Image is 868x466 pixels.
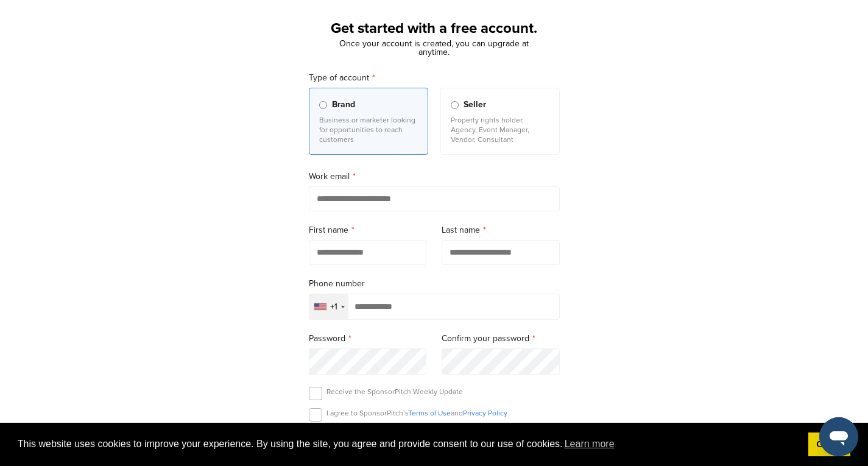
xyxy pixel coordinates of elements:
label: Work email [309,170,560,183]
div: Selected country [309,294,348,319]
label: Phone number [309,277,560,291]
span: Brand [332,98,355,111]
h1: Get started with a free account. [294,18,574,40]
span: This website uses cookies to improve your experience. By using the site, you agree and provide co... [18,435,799,453]
input: Seller Property rights holder, Agency, Event Manager, Vendor, Consultant [451,101,459,109]
a: Privacy Policy [463,409,507,417]
div: +1 [330,303,337,311]
iframe: Button to launch messaging window [819,417,858,456]
p: Property rights holder, Agency, Event Manager, Vendor, Consultant [451,115,549,144]
a: learn more about cookies [563,435,616,453]
span: Seller [464,98,486,111]
a: Terms of Use [408,409,451,417]
label: First name [309,224,427,237]
p: Receive the SponsorPitch Weekly Update [326,387,463,397]
label: Type of account [309,71,560,85]
label: Last name [442,224,560,237]
input: Brand Business or marketer looking for opportunities to reach customers [319,101,327,109]
span: Once your account is created, you can upgrade at anytime. [339,38,529,57]
a: dismiss cookie message [808,432,850,457]
label: Password [309,332,427,345]
label: Confirm your password [442,332,560,345]
p: I agree to SponsorPitch’s and [326,408,507,418]
p: Business or marketer looking for opportunities to reach customers [319,115,418,144]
